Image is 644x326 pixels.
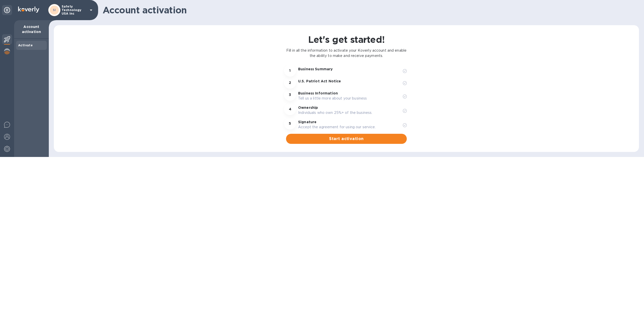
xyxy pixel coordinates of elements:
p: Individuals who own 25%+ of the business. [298,110,399,115]
p: 4 [289,107,291,112]
p: Business Summary [298,67,399,72]
p: 1 [289,68,291,73]
p: Ownership [298,105,399,110]
p: Tell us a little more about your business [298,96,399,101]
div: Unpin categories [2,5,12,15]
p: Account activation [18,24,45,34]
p: Signature [298,119,399,124]
button: Start activation [286,134,407,144]
p: Accept the agreement for using our service. [298,124,399,130]
p: U.S. Patriot Act Notice [298,79,399,84]
p: Business Information [298,91,399,96]
span: Start activation [290,136,403,142]
p: Fill in all the information to activate your Koverly account and enable the ability to make and r... [286,48,407,58]
h1: Account activation [103,5,636,15]
p: Safety Technology USA Inc [62,5,87,15]
b: SI [53,8,56,12]
b: Activate [18,43,33,47]
p: 3 [289,92,291,97]
h1: Let's get started! [308,33,385,46]
p: 5 [289,121,291,126]
img: Logo [18,7,39,13]
p: 2 [289,80,291,85]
